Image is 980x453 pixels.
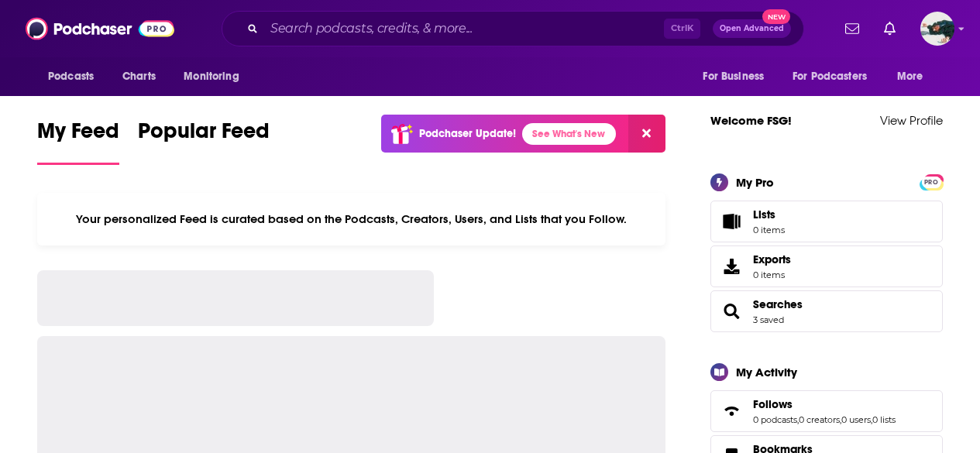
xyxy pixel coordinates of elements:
[886,62,943,91] button: open menu
[720,25,784,33] span: Open Advanced
[716,300,747,322] a: Searches
[840,414,841,425] span: ,
[753,314,784,325] a: 3 saved
[716,400,747,422] a: Follows
[880,113,943,128] a: View Profile
[920,12,954,46] span: Logged in as fsg.publicity
[897,66,923,88] span: More
[753,269,791,280] span: 0 items
[122,66,156,88] span: Charts
[710,245,943,287] a: Exports
[753,208,785,221] span: Lists
[878,15,902,42] a: Show notifications dropdown
[753,252,791,266] span: Exports
[264,16,664,41] input: Search podcasts, credits, & more...
[793,66,867,88] span: For Podcasters
[37,118,119,165] a: My Feed
[710,113,792,128] a: Welcome FSG!
[872,414,896,425] a: 0 lists
[419,127,516,140] p: Podchaser Update!
[222,11,804,46] div: Search podcasts, credits, & more...
[753,414,797,425] a: 0 podcasts
[710,390,943,432] span: Follows
[922,177,940,188] span: PRO
[762,9,790,24] span: New
[753,208,775,221] span: Lists
[138,118,270,153] span: Popular Feed
[753,297,803,311] a: Searches
[753,397,896,411] a: Follows
[799,414,840,425] a: 0 creators
[37,193,665,245] div: Your personalized Feed is curated based on the Podcasts, Creators, Users, and Lists that you Follow.
[112,62,165,91] a: Charts
[797,414,799,425] span: ,
[839,15,865,42] a: Show notifications dropdown
[736,175,774,190] div: My Pro
[716,256,747,277] span: Exports
[716,211,747,232] span: Lists
[736,365,797,379] div: My Activity
[710,201,943,242] a: Lists
[753,397,793,411] span: Follows
[710,290,943,332] span: Searches
[692,62,783,91] button: open menu
[173,62,259,91] button: open menu
[664,19,700,39] span: Ctrl K
[522,123,616,145] a: See What's New
[37,118,119,153] span: My Feed
[922,175,940,187] a: PRO
[48,66,94,88] span: Podcasts
[703,66,764,88] span: For Business
[184,66,239,88] span: Monitoring
[26,14,174,43] img: Podchaser - Follow, Share and Rate Podcasts
[920,12,954,46] button: Show profile menu
[841,414,871,425] a: 0 users
[782,62,889,91] button: open menu
[37,62,114,91] button: open menu
[138,118,270,165] a: Popular Feed
[713,19,791,38] button: Open AdvancedNew
[871,414,872,425] span: ,
[920,12,954,46] img: User Profile
[753,225,785,235] span: 0 items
